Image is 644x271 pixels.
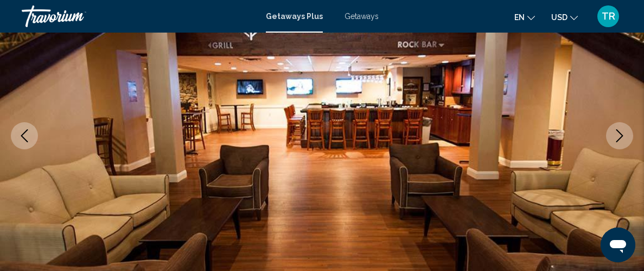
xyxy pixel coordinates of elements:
[514,9,535,25] button: Change language
[602,11,615,22] span: TR
[11,122,38,149] button: Previous image
[22,5,255,27] a: Travorium
[594,5,622,28] button: User Menu
[551,13,568,22] span: USD
[345,12,379,21] a: Getaways
[266,12,323,21] a: Getaways Plus
[606,122,633,149] button: Next image
[514,13,525,22] span: en
[551,9,578,25] button: Change currency
[601,228,635,262] iframe: Button to launch messaging window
